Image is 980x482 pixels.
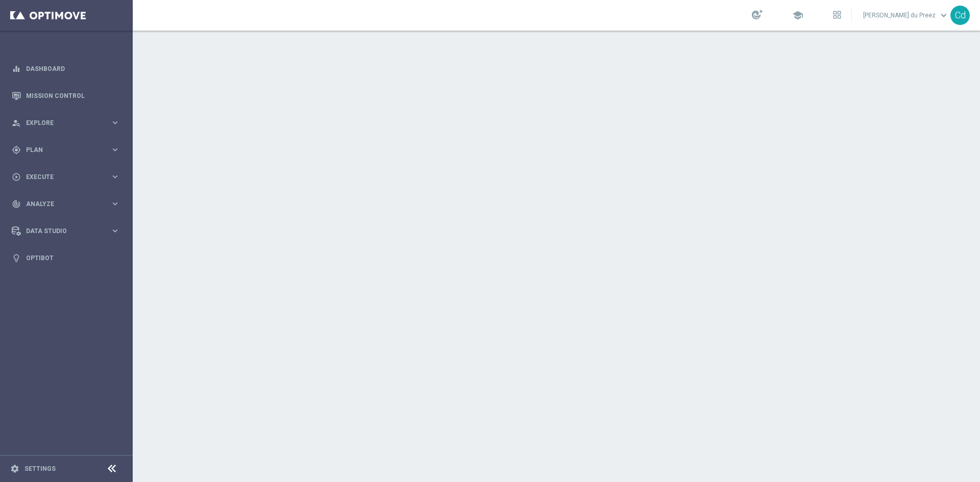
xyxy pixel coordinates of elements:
[11,119,120,127] button: person_search Explore keyboard_arrow_right
[110,145,120,155] i: keyboard_arrow_right
[26,120,110,126] span: Explore
[12,199,110,209] div: Analyze
[12,82,120,109] div: Mission Control
[12,226,110,236] div: Data Studio
[11,227,120,235] button: Data Studio keyboard_arrow_right
[12,244,120,271] div: Optibot
[12,145,21,155] i: gps_fixed
[26,82,120,109] a: Mission Control
[12,118,21,128] i: person_search
[26,147,110,153] span: Plan
[26,228,110,234] span: Data Studio
[938,10,949,21] span: keyboard_arrow_down
[12,64,21,73] i: equalizer
[11,92,120,100] button: Mission Control
[12,118,110,128] div: Explore
[12,172,110,182] div: Execute
[26,174,110,180] span: Execute
[11,254,120,262] button: lightbulb Optibot
[792,10,803,21] span: school
[110,172,120,182] i: keyboard_arrow_right
[26,55,120,82] a: Dashboard
[12,145,110,155] div: Plan
[10,464,19,473] i: settings
[950,6,970,25] div: Cd
[12,199,21,209] i: track_changes
[24,466,56,472] a: Settings
[862,8,950,23] a: [PERSON_NAME] du Preezkeyboard_arrow_down
[11,200,120,208] button: track_changes Analyze keyboard_arrow_right
[110,199,120,209] i: keyboard_arrow_right
[110,226,120,236] i: keyboard_arrow_right
[110,118,120,128] i: keyboard_arrow_right
[12,253,21,263] i: lightbulb
[11,65,120,73] button: equalizer Dashboard
[26,201,110,207] span: Analyze
[12,55,120,82] div: Dashboard
[11,173,120,181] button: play_circle_outline Execute keyboard_arrow_right
[26,244,120,271] a: Optibot
[12,172,21,182] i: play_circle_outline
[11,146,120,154] button: gps_fixed Plan keyboard_arrow_right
